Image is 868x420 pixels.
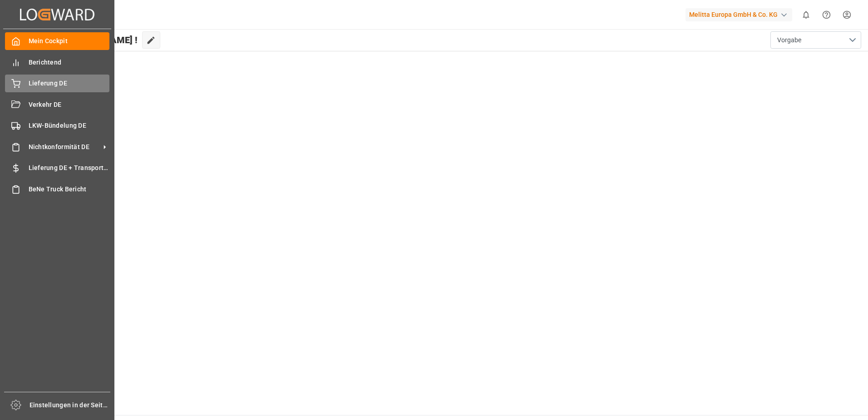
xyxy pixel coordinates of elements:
[29,121,110,130] span: LKW-Bündelung DE
[777,35,801,45] span: Vorgabe
[689,10,778,20] font: Melitta Europa GmbH & Co. KG
[29,100,110,110] span: Verkehr DE
[796,5,816,25] button: 0 neue Benachrichtigungen anzeigen
[5,75,109,92] a: Lieferung DE
[5,117,109,135] a: LKW-Bündelung DE
[29,79,110,88] span: Lieferung DE
[686,6,796,23] button: Melitta Europa GmbH & Co. KG
[29,36,110,46] span: Mein Cockpit
[816,5,837,25] button: Hilfe-Center
[5,180,109,198] a: BeNe Truck Bericht
[770,31,861,49] button: Menü öffnen
[5,95,109,113] a: Verkehr DE
[29,185,110,194] span: BeNe Truck Bericht
[5,32,109,50] a: Mein Cockpit
[38,31,138,49] span: Hallo [PERSON_NAME] !
[29,58,110,67] span: Berichtend
[5,53,109,71] a: Berichtend
[29,142,100,152] span: Nichtkonformität DE
[5,159,109,177] a: Lieferung DE + Transportkosten
[29,163,110,173] span: Lieferung DE + Transportkosten
[30,400,111,410] span: Einstellungen in der Seitenleiste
